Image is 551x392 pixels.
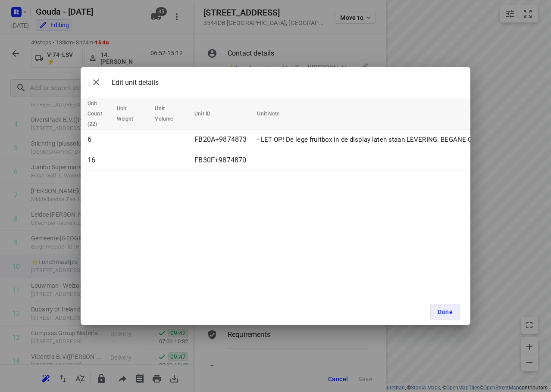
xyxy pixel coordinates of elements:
td: 16 [81,150,113,171]
div: Edit unit details [88,74,159,91]
span: Done [438,308,453,315]
span: Unit Count (22) [88,98,113,129]
td: FB20A+9874873 [191,130,254,150]
span: Unit ID [194,109,222,119]
span: Unit Volume [155,103,184,124]
button: Done [430,304,460,320]
td: FB30F+9874870 [191,150,254,171]
span: Unit Note [257,109,291,119]
td: 6 [81,130,113,150]
span: Unit Weight [117,103,145,124]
